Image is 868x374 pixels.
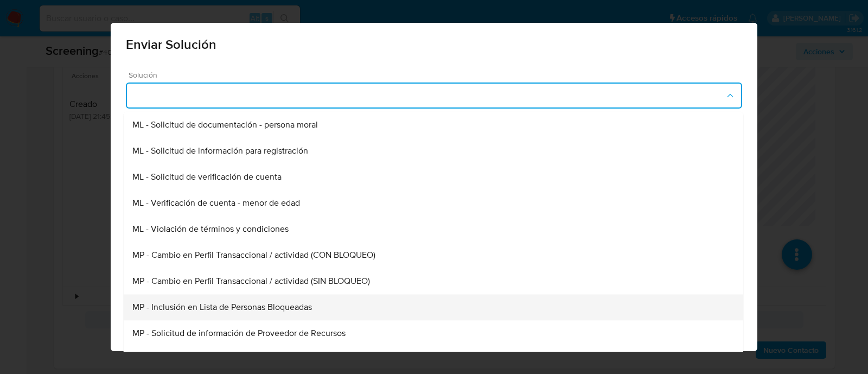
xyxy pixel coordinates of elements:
[132,224,289,234] span: ML - Violación de términos y condiciones
[132,119,318,130] span: ML - Solicitud de documentación - persona moral
[132,328,346,339] span: MP - Solicitud de información de Proveedor de Recursos
[132,198,300,208] span: ML - Verificación de cuenta - menor de edad
[129,71,745,79] span: Solución
[132,250,375,261] span: MP - Cambio en Perfil Transaccional / actividad (CON BLOQUEO)
[132,145,308,156] span: ML - Solicitud de información para registración
[132,276,370,287] span: MP - Cambio en Perfil Transaccional / actividad (SIN BLOQUEO)
[132,172,282,182] span: ML - Solicitud de verificación de cuenta
[126,38,742,51] span: Enviar Solución
[132,302,312,313] span: MP - Inclusión en Lista de Personas Bloqueadas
